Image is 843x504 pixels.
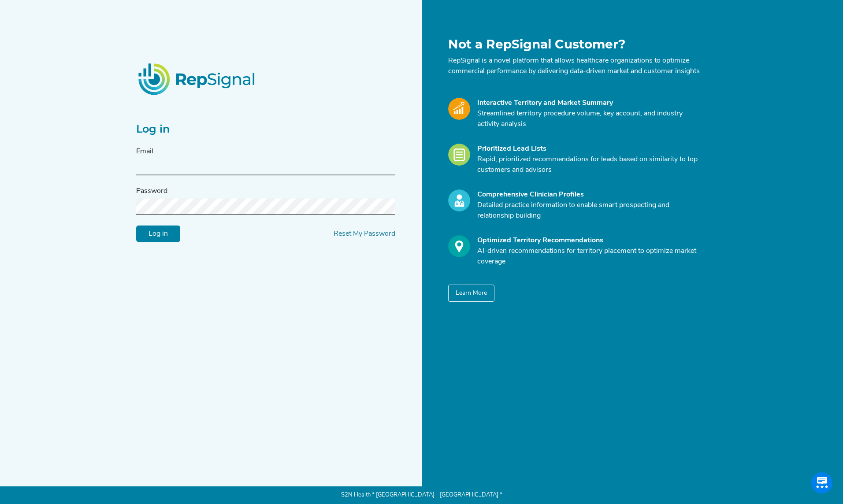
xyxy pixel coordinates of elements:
img: RepSignalLogo.20539ed3.png [127,52,267,105]
p: Rapid, prioritized recommendations for leads based on similarity to top customers and advisors [477,154,702,175]
a: Reset My Password [334,230,395,237]
p: Streamlined territory procedure volume, key account, and industry activity analysis [477,108,702,130]
img: Profile_Icon.739e2aba.svg [448,189,470,211]
div: Optimized Territory Recommendations [477,235,702,246]
div: Interactive Territory and Market Summary [477,98,702,108]
div: Prioritized Lead Lists [477,144,702,154]
h2: Log in [136,123,395,136]
button: Learn More [448,285,494,302]
img: Market_Icon.a700a4ad.svg [448,98,470,120]
input: Log in [136,226,180,242]
h1: Not a RepSignal Customer? [448,37,702,52]
p: S2N Health * [GEOGRAPHIC_DATA] - [GEOGRAPHIC_DATA] * [136,486,707,504]
label: Email [136,146,153,157]
div: Comprehensive Clinician Profiles [477,189,702,200]
p: RepSignal is a novel platform that allows healthcare organizations to optimize commercial perform... [448,56,702,77]
label: Password [136,186,167,196]
img: Leads_Icon.28e8c528.svg [448,144,470,166]
p: Detailed practice information to enable smart prospecting and relationship building [477,200,702,221]
p: AI-driven recommendations for territory placement to optimize market coverage [477,246,702,267]
img: Optimize_Icon.261f85db.svg [448,235,470,257]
